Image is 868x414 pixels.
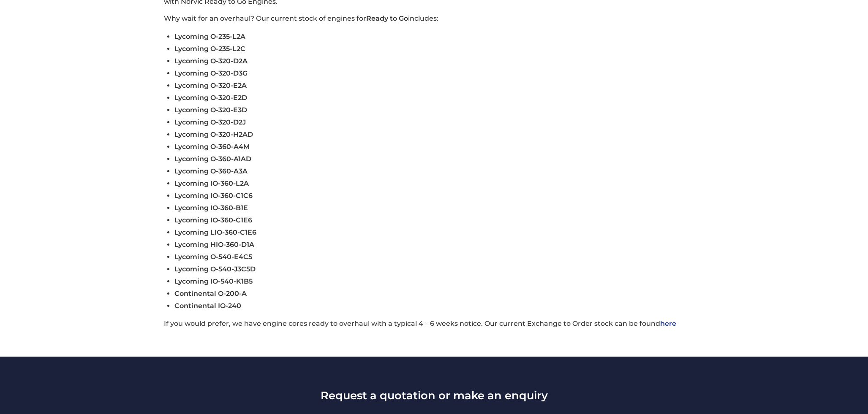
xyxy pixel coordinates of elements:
p: If you would prefer, we have engine cores ready to overhaul with a typical 4 – 6 weeks notice. Ou... [164,319,704,329]
span: Lycoming O-320-D2A [174,57,248,65]
span: Lycoming LIO-360-C1E6 [174,228,256,236]
span: Lycoming O-360-A3A [174,167,248,175]
span: Lycoming O-360-A4M [174,143,250,151]
span: Lycoming O-320-H2AD [174,130,253,138]
span: Lycoming O-540-E4C5 [174,253,252,261]
span: Lycoming O-235-L2A [174,32,245,41]
span: Continental O-200-A [174,290,247,298]
span: Lycoming O-540-J3C5D [174,265,256,273]
p: Why wait for an overhaul? Our current stock of engines for includes: [164,14,704,24]
span: Lycoming HIO-360-D1A [174,241,254,249]
span: Lycoming O-320-D2J [174,118,246,126]
span: Lycoming IO-360-C1E6 [174,216,252,224]
strong: Ready to Go [366,14,408,22]
span: Lycoming O-360-A1AD [174,155,251,163]
span: Lycoming IO-540-K1B5 [174,277,253,285]
span: Lycoming O-320-D3G [174,69,248,77]
span: Lycoming IO-360-B1E [174,204,248,212]
span: Continental IO-240 [174,302,241,310]
span: Lycoming O-320-E3D [174,106,247,114]
span: Lycoming IO-360-L2A [174,179,249,187]
h3: Request a quotation or make an enquiry [164,389,704,402]
span: Lycoming O-235-L2C [174,45,245,53]
span: Lycoming O-320-E2A [174,81,247,89]
span: Lycoming O-320-E2D [174,94,247,102]
a: here [660,319,676,327]
span: Lycoming IO-360-C1C6 [174,192,253,200]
